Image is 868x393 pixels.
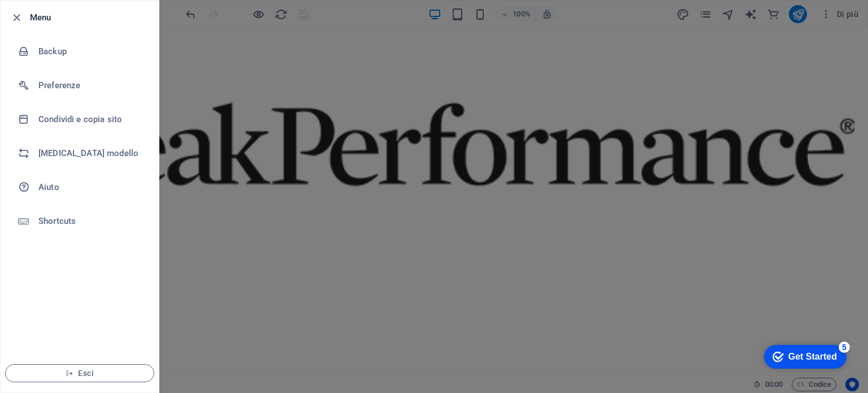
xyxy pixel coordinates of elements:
h6: Backup [38,45,143,58]
h6: Condividi e copia sito [38,113,143,126]
h6: Preferenze [38,79,143,92]
h6: Menu [30,11,150,24]
button: Esci [5,364,154,382]
span: Esci [15,369,145,378]
a: Aiuto [1,170,159,204]
div: 5 [84,2,95,14]
h6: Aiuto [38,180,143,194]
div: Get Started 5 items remaining, 0% complete [9,6,92,29]
h6: [MEDICAL_DATA] modello [38,146,143,160]
div: Get Started [33,12,82,23]
h6: Shortcuts [38,214,143,228]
